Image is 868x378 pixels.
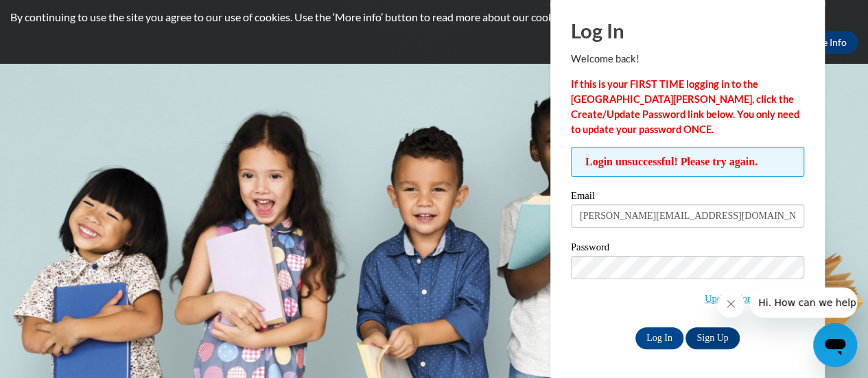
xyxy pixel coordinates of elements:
input: Log In [635,327,683,349]
a: More Info [793,32,858,54]
iframe: Button to launch messaging window [813,323,857,367]
strong: If this is your FIRST TIME logging in to the [GEOGRAPHIC_DATA][PERSON_NAME], click the Create/Upd... [571,78,799,135]
span: Hi. How can we help? [8,10,111,21]
h1: Log In [571,16,804,45]
span: Login unsuccessful! Please try again. [571,147,804,177]
a: Sign Up [685,327,739,349]
iframe: Message from company [750,287,857,318]
a: Update/Forgot Password [705,293,804,304]
p: By continuing to use the site you agree to our use of cookies. Use the ‘More info’ button to read... [10,10,858,25]
label: Password [571,242,804,256]
iframe: Close message [717,290,744,318]
p: Welcome back! [571,51,804,67]
label: Email [571,191,804,204]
